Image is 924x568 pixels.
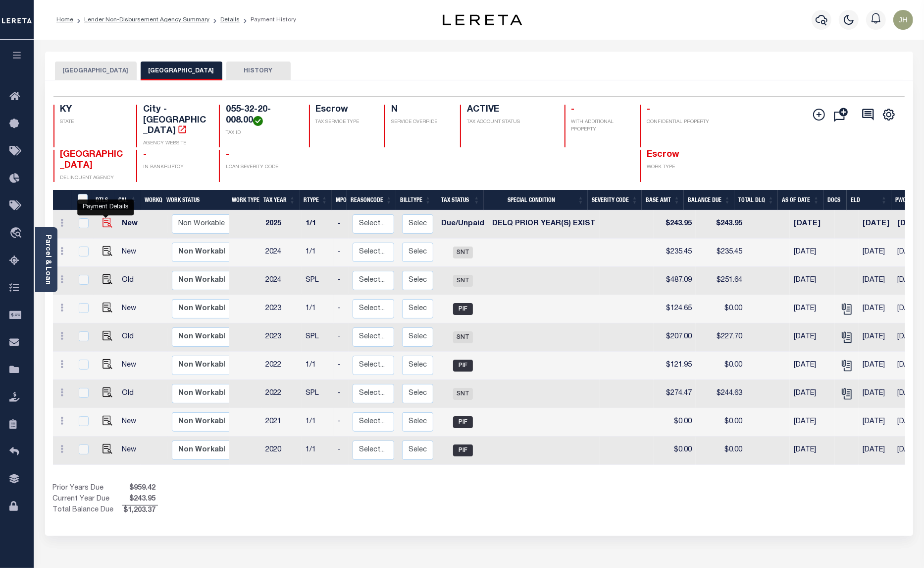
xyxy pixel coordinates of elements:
td: [DATE] [790,210,835,239]
h4: ACTIVE [467,105,552,116]
td: 1/1 [302,437,334,465]
span: Escrow [647,150,680,159]
td: 2025 [261,210,302,239]
td: - [334,210,349,239]
p: TAX ACCOUNT STATUS [467,119,552,126]
a: Details [220,17,240,23]
td: $121.95 [654,352,696,380]
th: Total DLQ: activate to sort column ascending [734,190,778,210]
span: SNT [453,275,473,287]
td: SPL [302,267,334,295]
td: - [334,408,349,437]
p: TAX SERVICE TYPE [316,119,373,126]
td: $0.00 [654,437,696,465]
td: Old [118,323,145,352]
th: BillType: activate to sort column ascending [396,190,435,210]
span: - [143,150,147,159]
th: As of Date: activate to sort column ascending [778,190,823,210]
td: [DATE] [790,437,835,465]
td: $207.00 [654,323,696,352]
td: - [334,437,349,465]
th: Balance Due: activate to sort column ascending [684,190,734,210]
td: $243.95 [696,210,746,239]
span: - [647,105,651,114]
td: $274.47 [654,380,696,408]
td: $235.45 [696,239,746,267]
h4: KY [60,105,124,116]
td: SPL [302,323,334,352]
span: PIF [453,416,473,428]
th: MPO [332,190,347,210]
span: - [226,150,229,159]
th: CAL: activate to sort column ascending [114,190,141,210]
td: 2022 [261,352,302,380]
a: Lender Non-Disbursement Agency Summary [84,17,209,23]
th: WorkQ [141,190,162,210]
td: New [118,408,145,437]
button: HISTORY [226,62,291,80]
td: Total Balance Due [53,505,122,516]
td: 1/1 [302,239,334,267]
h4: 055-32-20-008.00 [226,105,297,126]
td: 1/1 [302,408,334,437]
td: [DATE] [790,380,835,408]
th: Special Condition: activate to sort column ascending [484,190,588,210]
td: Prior Years Due [53,483,122,494]
td: [DATE] [790,352,835,380]
td: New [118,239,145,267]
td: $227.70 [696,323,746,352]
td: $0.00 [654,408,696,437]
td: 2024 [261,239,302,267]
td: Due/Unpaid [437,210,488,239]
span: PIF [453,303,473,315]
p: TAX ID [226,129,297,137]
a: Home [56,17,73,23]
p: DELINQUENT AGENCY [60,175,124,182]
span: $1,203.37 [122,505,158,516]
th: ReasonCode: activate to sort column ascending [347,190,396,210]
h4: N [391,105,448,116]
p: CONFIDENTIAL PROPERTY [647,119,711,126]
li: Payment History [240,15,296,24]
td: $0.00 [696,437,746,465]
th: RType: activate to sort column ascending [300,190,332,210]
p: WITH ADDITIONAL PROPERTY [571,119,628,133]
td: Current Year Due [53,494,122,505]
td: [DATE] [790,239,835,267]
td: [DATE] [790,323,835,352]
td: Old [118,380,145,408]
td: 2024 [261,267,302,295]
td: - [334,352,349,380]
img: svg+xml;base64,PHN2ZyB4bWxucz0iaHR0cDovL3d3dy53My5vcmcvMjAwMC9zdmciIHBvaW50ZXItZXZlbnRzPSJub25lIi... [893,10,913,30]
td: SPL [302,380,334,408]
button: [GEOGRAPHIC_DATA] [55,62,137,80]
td: 1/1 [302,295,334,323]
span: PIF [453,360,473,372]
span: SNT [453,388,473,400]
h4: City - [GEOGRAPHIC_DATA] [143,105,207,137]
td: 1/1 [302,210,334,239]
td: - [334,295,349,323]
th: Base Amt: activate to sort column ascending [642,190,684,210]
span: SNT [453,331,473,343]
td: $251.64 [696,267,746,295]
td: [DATE] [790,295,835,323]
span: PIF [453,444,473,456]
td: 2021 [261,408,302,437]
td: Old [118,267,145,295]
td: $235.45 [654,239,696,267]
td: $0.00 [696,295,746,323]
span: $959.42 [122,483,158,494]
td: 2023 [261,295,302,323]
td: [DATE] [790,267,835,295]
td: [DATE] [859,239,893,267]
td: - [334,380,349,408]
td: New [118,210,145,239]
td: [DATE] [859,267,893,295]
th: Work Type [228,190,259,210]
img: logo-dark.svg [443,14,522,25]
td: [DATE] [859,323,893,352]
th: Tax Status: activate to sort column ascending [435,190,484,210]
td: $124.65 [654,295,696,323]
th: &nbsp; [72,190,92,210]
